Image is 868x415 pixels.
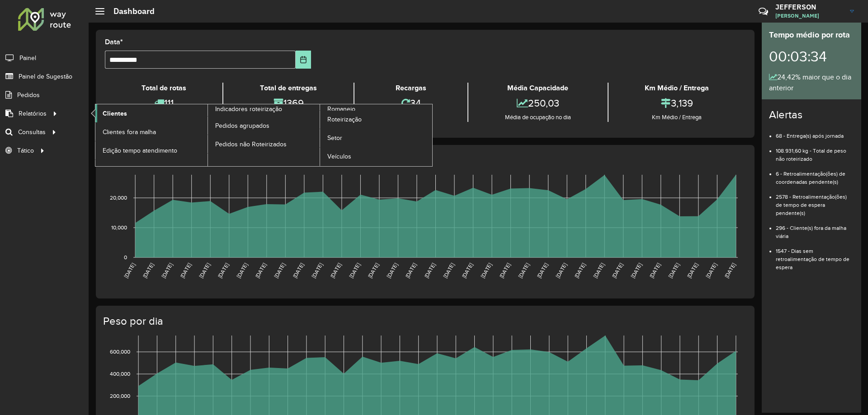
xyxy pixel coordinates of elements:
li: 6 - Retroalimentação(ões) de coordenadas pendente(s) [776,163,854,186]
div: Média Capacidade [471,83,605,93]
text: [DATE] [536,262,549,279]
text: [DATE] [705,262,718,279]
a: Pedidos não Roteirizados [208,135,320,153]
text: [DATE] [386,262,399,279]
h4: Alertas [769,108,854,121]
div: Média de ocupação no dia [471,113,605,122]
span: Painel [19,53,36,63]
text: [DATE] [217,262,230,279]
text: [DATE] [329,262,342,279]
span: Consultas [18,127,46,137]
div: 1369 [226,93,351,113]
text: [DATE] [667,262,680,279]
span: Indicadores roteirização [215,104,282,114]
text: [DATE] [555,262,568,279]
text: 200,000 [110,393,130,399]
span: Pedidos agrupados [215,121,269,131]
text: [DATE] [160,262,174,279]
text: [DATE] [480,262,493,279]
span: Clientes [103,109,127,118]
span: Pedidos não Roteirizados [215,140,287,149]
a: Edição tempo atendimento [95,141,208,159]
a: Contato Rápido [754,2,773,21]
a: Roteirização [320,111,432,129]
text: [DATE] [592,262,605,279]
a: Veículos [320,148,432,166]
text: [DATE] [273,262,286,279]
div: 24,42% maior que o dia anterior [769,72,854,93]
text: [DATE] [423,262,436,279]
text: [DATE] [686,262,699,279]
label: Data [105,37,123,47]
span: Tático [17,146,34,155]
text: [DATE] [179,262,192,279]
text: [DATE] [254,262,267,279]
div: 3,139 [611,93,743,113]
text: [DATE] [348,262,361,279]
span: Veículos [327,152,351,161]
div: 00:03:34 [769,41,854,72]
text: 0 [124,254,127,260]
text: 600,000 [110,349,130,354]
a: Setor [320,129,432,147]
a: Clientes fora malha [95,123,208,141]
div: Total de rotas [107,83,220,93]
text: [DATE] [461,262,474,279]
div: 34 [357,93,465,113]
text: [DATE] [442,262,455,279]
a: Pedidos agrupados [208,117,320,135]
span: Clientes fora malha [103,127,156,137]
text: [DATE] [630,262,643,279]
a: Indicadores roteirização [95,104,320,166]
li: 2578 - Retroalimentação(ões) de tempo de espera pendente(s) [776,186,854,217]
a: Clientes [95,104,208,122]
text: [DATE] [611,262,624,279]
div: 250,03 [471,93,605,113]
text: [DATE] [648,262,661,279]
li: 68 - Entrega(s) após jornada [776,125,854,140]
text: [DATE] [517,262,530,279]
div: Tempo médio por rota [769,29,854,41]
text: 20,000 [110,195,127,201]
div: Total de entregas [226,83,351,93]
text: [DATE] [198,262,211,279]
text: [DATE] [123,262,136,279]
li: 1547 - Dias sem retroalimentação de tempo de espera [776,240,854,271]
div: Km Médio / Entrega [611,83,743,93]
h2: Dashboard [104,6,155,16]
span: Edição tempo atendimento [103,146,177,155]
span: Painel de Sugestão [19,72,72,81]
li: 108.931,60 kg - Total de peso não roteirizado [776,140,854,163]
div: 111 [107,93,220,113]
h3: JEFFERSON [775,3,843,11]
span: Relatórios [19,109,47,118]
text: 400,000 [110,371,130,377]
text: [DATE] [367,262,380,279]
button: Choose Date [296,51,311,69]
text: [DATE] [404,262,417,279]
text: [DATE] [723,262,736,279]
span: Pedidos [17,90,40,100]
span: [PERSON_NAME] [775,12,843,20]
text: [DATE] [292,262,305,279]
li: 296 - Cliente(s) fora da malha viária [776,217,854,240]
text: [DATE] [573,262,586,279]
text: [DATE] [236,262,249,279]
text: [DATE] [311,262,324,279]
span: Roteirização [327,115,362,124]
div: Recargas [357,83,465,93]
text: 10,000 [111,224,127,230]
a: Romaneio [208,104,433,166]
text: [DATE] [498,262,511,279]
span: Setor [327,133,342,143]
text: [DATE] [142,262,155,279]
div: Km Médio / Entrega [611,113,743,122]
h4: Peso por dia [103,315,745,328]
span: Romaneio [327,104,355,114]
